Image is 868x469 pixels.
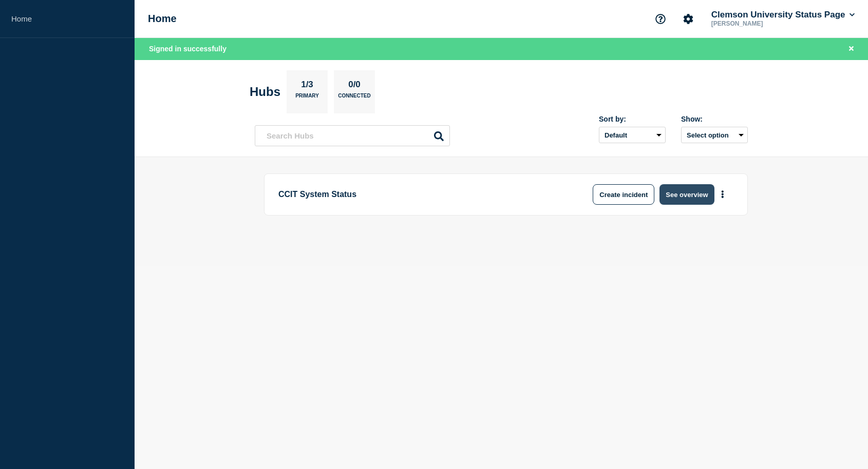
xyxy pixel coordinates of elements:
[659,184,714,205] button: See overview
[681,115,748,123] div: Show:
[593,184,654,205] button: Create incident
[345,80,365,93] p: 0/0
[255,125,450,146] input: Search Hubs
[148,13,177,25] h1: Home
[149,45,227,53] span: Signed in successfully
[297,80,317,93] p: 1/3
[677,8,699,30] button: Account settings
[845,43,858,55] button: Close banner
[599,115,666,123] div: Sort by:
[278,184,562,205] p: CCIT System Status
[709,10,857,20] button: Clemson University Status Page
[250,85,280,99] h2: Hubs
[681,127,748,143] button: Select option
[709,20,816,27] p: [PERSON_NAME]
[716,185,729,204] button: More actions
[599,127,666,143] select: Sort by
[338,93,370,104] p: Connected
[295,93,319,104] p: Primary
[650,8,671,30] button: Support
